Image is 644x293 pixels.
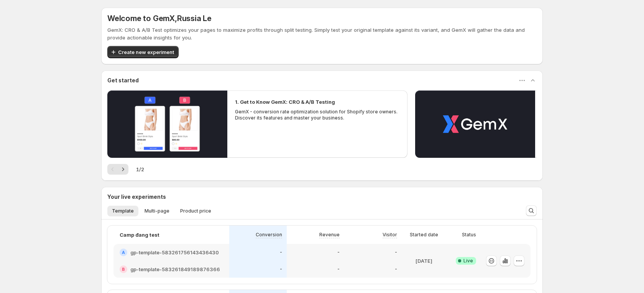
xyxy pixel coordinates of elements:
[395,266,397,272] p: -
[118,48,174,56] span: Create new experiment
[337,266,340,272] p: -
[462,232,476,238] p: Status
[337,249,340,255] p: -
[383,232,397,238] p: Visitor
[463,258,473,264] span: Live
[107,164,128,175] nav: Pagination
[319,232,340,238] p: Revenue
[235,109,400,121] p: GemX - conversion rate optimization solution for Shopify store owners. Discover its features and ...
[526,205,537,216] button: Search and filter results
[280,266,282,272] p: -
[107,14,212,23] h5: Welcome to GemX
[256,232,282,238] p: Conversion
[107,77,139,84] h3: Get started
[410,232,438,238] p: Started date
[120,231,159,239] p: Camp đang test
[130,249,219,256] h2: gp-template-583261756143436430
[107,46,179,58] button: Create new experiment
[180,208,211,214] span: Product price
[395,249,397,255] p: -
[235,98,335,106] h2: 1. Get to Know GemX: CRO & A/B Testing
[280,249,282,255] p: -
[175,14,212,23] span: , Russia Le
[122,250,125,255] h2: A
[145,208,169,214] span: Multi-page
[107,90,227,158] button: Play video
[107,193,166,201] h3: Your live experiments
[118,164,128,175] button: Next
[130,265,220,273] h2: gp-template-583261849189876366
[415,90,535,158] button: Play video
[416,257,432,265] p: [DATE]
[122,267,125,272] h2: B
[112,208,134,214] span: Template
[107,26,537,41] p: GemX: CRO & A/B Test optimizes your pages to maximize profits through split testing. Simply test ...
[136,165,144,173] span: 1 / 2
